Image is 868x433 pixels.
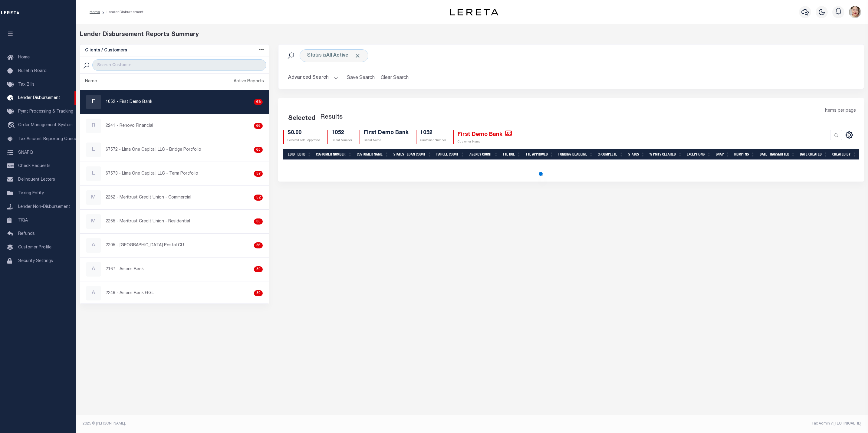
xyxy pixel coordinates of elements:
span: Lender Disbursement [18,96,60,100]
div: 52 [254,195,262,201]
div: Name [85,78,97,85]
b: All Active [326,53,348,58]
div: M [86,190,101,205]
span: Taxing Entity [18,191,44,195]
span: Tax Bills [18,83,35,87]
div: 36 [254,242,262,248]
span: Items per page [825,108,856,114]
button: Clear Search [378,72,411,84]
th: Status [626,149,647,160]
p: 67573 - Lima One Capital, LLC - Term Portfolio [106,171,198,177]
button: Save Search [343,72,378,84]
div: L [86,143,101,157]
div: 30 [254,290,262,296]
a: M2262 - Meritrust Credit Union - Commercial52 [80,186,269,209]
th: Ttl Due [500,149,523,160]
div: R [86,119,101,133]
div: 60 [254,147,262,153]
a: A2246 - Ameris Bank GGL30 [80,281,269,305]
p: 67572 - Lima One Capital, LLC - Bridge Portfolio [106,147,201,153]
span: Bulletin Board [18,69,47,73]
div: 68 [254,99,262,105]
li: Lender Disbursement [100,9,143,15]
p: Customer Number [420,138,446,143]
p: Client Number [332,138,352,143]
a: R2241 - Renovo Financial66 [80,114,269,138]
h4: 1052 [420,130,446,136]
th: LDID [285,149,295,160]
img: logo-dark.svg [450,9,498,15]
th: Parcel Count [434,149,467,160]
th: Customer Number [314,149,354,160]
th: % Complete [595,149,626,160]
th: LD ID [295,149,314,160]
a: F1052 - First Demo Bank68 [80,90,269,114]
div: 30 [254,266,262,272]
p: 2246 - Ameris Bank GGL [106,290,154,297]
p: 2262 - Meritrust Credit Union - Commercial [106,195,191,201]
a: M2265 - Meritrust Credit Union - Residential50 [80,210,269,233]
p: 2205 - [GEOGRAPHIC_DATA] Postal CU [106,242,184,249]
i: travel_explore [7,122,17,130]
div: M [86,214,101,229]
th: Date Created [797,149,830,160]
div: 50 [254,218,262,225]
div: F [86,95,101,109]
div: 66 [254,123,262,129]
div: A [86,262,101,277]
p: 2265 - Meritrust Credit Union - Residential [106,218,190,225]
span: Refunds [18,232,35,236]
p: Customer Name [458,140,512,144]
span: Click to Remove [354,53,361,59]
span: Tax Amount Reporting Queue [18,137,77,141]
span: Customer Profile [18,245,51,250]
th: Created By [830,149,859,160]
span: Order Management System [18,123,73,127]
span: Security Settings [18,259,53,263]
h4: First Demo Bank [458,130,512,138]
p: 2167 - Ameris Bank [106,266,144,273]
a: L67572 - Lima One Capital, LLC - Bridge Portfolio60 [80,138,269,162]
a: Home [90,10,100,14]
th: Customer Name [354,149,391,160]
div: Active Reports [234,78,264,85]
th: SNAP [713,149,732,160]
div: 57 [254,171,262,177]
th: Loan Count [404,149,434,160]
p: 2241 - Renovo Financial [106,123,153,129]
span: Check Requests [18,164,51,168]
th: % Pmts Cleared [647,149,684,160]
span: Lender Non-Disbursement [18,205,70,209]
p: Client Name [364,138,409,143]
th: Agency Count [467,149,501,160]
div: A [86,238,101,253]
div: A [86,286,101,300]
h5: Clients / Customers [85,48,127,53]
div: Lender Disbursement Reports Summary [80,30,864,39]
th: States [391,149,404,160]
a: L67573 - Lima One Capital, LLC - Term Portfolio57 [80,162,269,185]
th: Rdmptns [732,149,757,160]
span: Delinquent Letters [18,178,55,182]
div: Click to Edit [300,49,368,62]
a: A2205 - [GEOGRAPHIC_DATA] Postal CU36 [80,234,269,257]
div: L [86,166,101,181]
th: Date Transmitted [757,149,797,160]
th: Funding Deadline [556,149,595,160]
h4: $0.00 [288,130,320,136]
h4: 1052 [332,130,352,136]
button: Advanced Search [288,72,338,84]
a: A2167 - Ameris Bank30 [80,258,269,281]
div: Selected [288,114,315,123]
label: Results [320,113,343,122]
p: Selected Total Approved [288,138,320,143]
span: Home [18,55,30,60]
p: 1052 - First Demo Bank [106,99,152,105]
h4: First Demo Bank [364,130,409,136]
input: Search Customer [92,59,266,71]
span: Pymt Processing & Tracking [18,110,73,114]
span: TIQA [18,218,28,222]
th: Ttl Approved [523,149,556,160]
span: SNAPQ [18,150,33,155]
th: Exceptions [684,149,713,160]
